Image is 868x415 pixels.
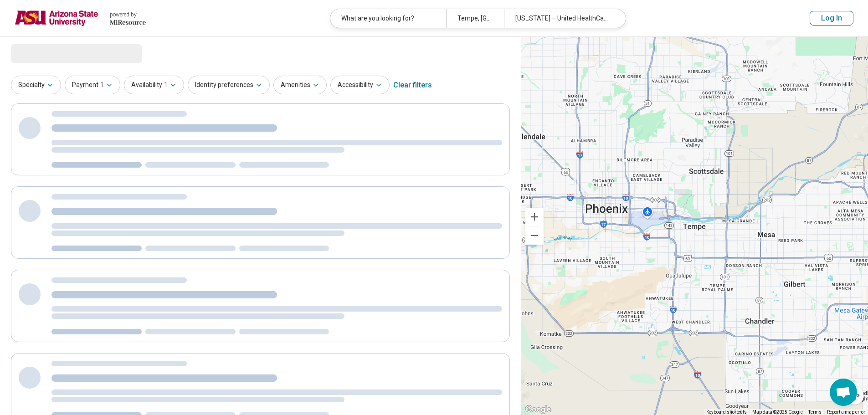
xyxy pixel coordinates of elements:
[808,410,822,415] a: Terms (opens in new tab)
[504,9,620,28] div: [US_STATE] – United HealthCare Student Resources
[15,7,146,29] a: Arizona State Universitypowered by
[65,76,120,94] button: Payment1
[810,11,853,26] button: Log In
[110,10,146,19] div: powered by
[393,74,432,96] div: Clear filters
[830,379,857,406] div: Open chat
[752,410,803,415] span: Map data ©2025 Google
[273,76,327,94] button: Amenities
[11,76,61,94] button: Specialty
[188,76,270,94] button: Identity preferences
[330,9,446,28] div: What are you looking for?
[100,80,104,90] span: 1
[330,76,390,94] button: Accessibility
[164,80,168,90] span: 1
[15,7,98,29] img: Arizona State University
[124,76,184,94] button: Availability1
[446,9,504,28] div: Tempe, [GEOGRAPHIC_DATA]
[827,410,865,415] a: Report a map error
[525,226,544,245] button: Zoom out
[11,44,87,62] span: Loading...
[525,208,544,226] button: Zoom in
